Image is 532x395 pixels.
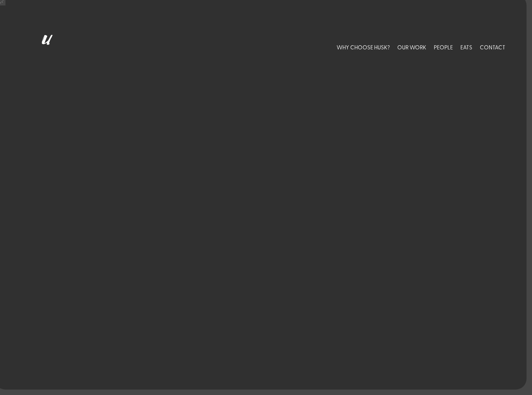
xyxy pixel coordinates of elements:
a: PEOPLE [434,32,453,62]
a: CONTACT [480,32,505,62]
img: Husk logo [27,32,64,62]
a: WHY CHOOSE HUSK? [337,32,390,62]
a: EATS [460,32,472,62]
a: OUR WORK [397,32,426,62]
